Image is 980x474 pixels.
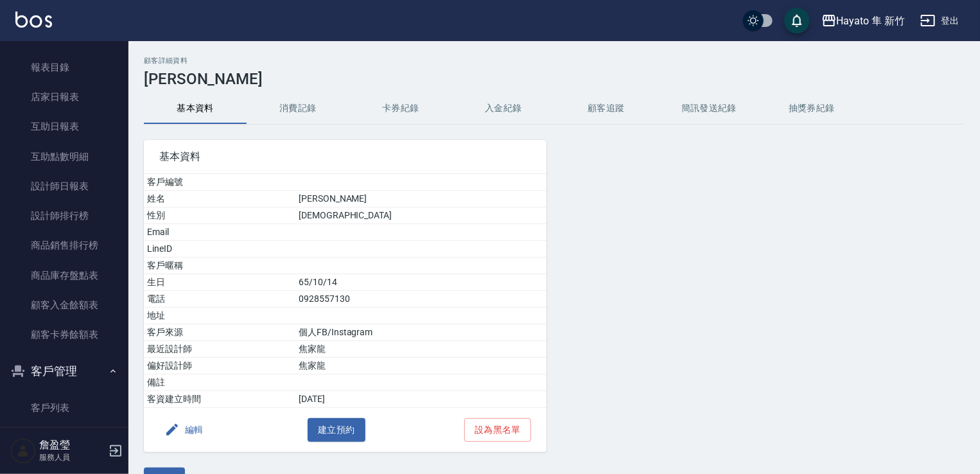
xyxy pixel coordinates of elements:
[144,191,295,207] td: 姓名
[5,393,123,423] a: 客戶列表
[144,258,295,274] td: 客戶暱稱
[144,224,295,241] td: Email
[452,93,555,124] button: 入金紀錄
[5,261,123,290] a: 商品庫存盤點表
[295,207,547,224] td: [DEMOGRAPHIC_DATA]
[15,12,52,28] img: Logo
[295,191,547,207] td: [PERSON_NAME]
[144,93,247,124] button: 基本資料
[159,418,209,442] button: 編輯
[295,391,547,408] td: [DATE]
[144,374,295,391] td: 備註
[144,241,295,258] td: LineID
[308,418,365,442] button: 建立預約
[464,418,531,442] button: 設為黑名單
[144,70,965,88] h3: [PERSON_NAME]
[295,324,547,341] td: 個人FB/Instagram
[5,112,123,141] a: 互助日報表
[5,171,123,201] a: 設計師日報表
[349,93,452,124] button: 卡券紀錄
[39,452,105,463] p: 服務人員
[144,341,295,358] td: 最近設計師
[5,355,123,388] button: 客戶管理
[5,423,123,452] a: 卡券管理
[10,438,36,464] img: Person
[5,53,123,82] a: 報表目錄
[159,150,531,163] span: 基本資料
[39,439,105,452] h5: 詹盈瑩
[144,57,965,65] h2: 顧客詳細資料
[144,358,295,374] td: 偏好設計師
[144,391,295,408] td: 客資建立時間
[5,201,123,231] a: 設計師排行榜
[915,9,965,33] button: 登出
[555,93,658,124] button: 顧客追蹤
[5,142,123,171] a: 互助點數明細
[144,274,295,291] td: 生日
[295,358,547,374] td: 焦家龍
[144,291,295,308] td: 電話
[295,274,547,291] td: 65/10/14
[658,93,760,124] button: 簡訊發送紀錄
[144,207,295,224] td: 性別
[5,82,123,112] a: 店家日報表
[247,93,349,124] button: 消費記錄
[5,290,123,320] a: 顧客入金餘額表
[5,320,123,349] a: 顧客卡券餘額表
[144,174,295,191] td: 客戶編號
[784,8,810,33] button: save
[144,324,295,341] td: 客戶來源
[295,291,547,308] td: 0928557130
[144,308,295,324] td: 地址
[837,13,905,29] div: Hayato 隼 新竹
[5,231,123,260] a: 商品銷售排行榜
[760,93,863,124] button: 抽獎券紀錄
[295,341,547,358] td: 焦家龍
[816,8,910,34] button: Hayato 隼 新竹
